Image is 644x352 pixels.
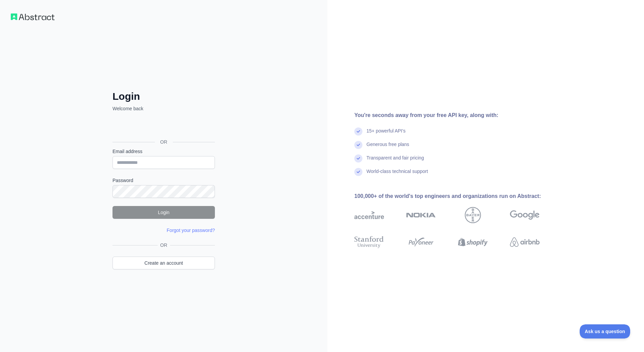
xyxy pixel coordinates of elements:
img: google [510,207,540,223]
label: Email address [112,148,215,155]
div: World-class technical support [366,168,428,181]
iframe: Sign in with Google Button [109,119,217,134]
span: OR [158,242,170,248]
span: OR [155,139,173,145]
a: Create an account [112,257,215,269]
img: stanford university [354,235,384,250]
img: accenture [354,207,384,223]
iframe: Toggle Customer Support [580,324,631,339]
div: Transparent and fair pricing [366,154,424,168]
img: check mark [354,141,362,149]
button: Login [112,206,215,219]
div: 100,000+ of the world's top engineers and organizations run on Abstract: [354,192,561,200]
img: check mark [354,127,362,136]
div: You're seconds away from your free API key, along with: [354,111,561,119]
img: check mark [354,154,362,163]
img: shopify [458,235,488,250]
div: 15+ powerful API's [366,127,406,141]
img: airbnb [510,235,540,250]
img: check mark [354,168,362,176]
label: Password [112,177,215,184]
img: bayer [465,207,481,223]
a: Forgot your password? [167,228,215,233]
p: Welcome back [112,105,215,112]
img: payoneer [406,235,436,250]
div: Generous free plans [366,141,409,154]
img: nokia [406,207,436,223]
h2: Login [112,90,215,102]
img: Workflow [11,13,55,20]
